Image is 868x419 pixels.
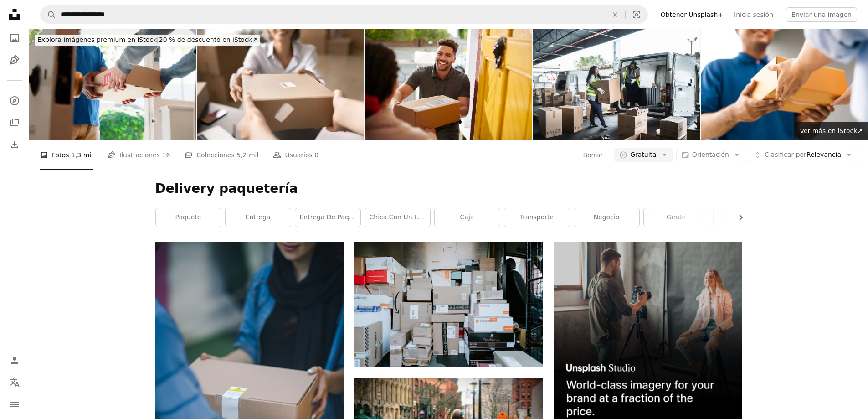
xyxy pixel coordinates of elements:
[5,352,24,370] a: Iniciar sesión / Registrarse
[41,6,56,23] button: Buscar en Unsplash
[236,150,258,160] span: 5,2 mil
[354,242,543,367] img: Cajas de cartón marrón sobre caja de plástico negro
[692,151,729,158] span: Orientación
[156,208,221,227] a: paquete
[655,7,729,22] a: Obtener Unsplash+
[197,29,365,140] img: Vendedor manejando la caja del paquete al destinatario, vista recortada de cerca
[786,7,857,22] button: Enviar una imagen
[5,51,24,69] a: Ilustraciones
[676,148,745,162] button: Orientación
[273,140,318,170] a: Usuarios 0
[37,36,159,43] span: Explora imágenes premium en iStock |
[162,150,170,160] span: 16
[605,6,625,23] button: Borrar
[582,148,603,162] button: Borrar
[729,7,779,22] a: Inicia sesión
[504,208,570,227] a: transporte
[5,373,24,392] button: Idioma
[765,150,841,160] span: Relevancia
[5,29,24,47] a: Fotos
[5,5,24,26] a: Inicio — Unsplash
[226,208,291,227] a: entrega
[40,5,648,24] form: Encuentra imágenes en todo el sitio
[5,92,24,110] a: Explorar
[800,127,863,134] span: Ver más en iStock ↗
[155,181,742,197] h1: Delivery paquetería
[29,29,196,140] img: Manos, caja y repartidor en la puerta de entrada a domicilio con cliente, servicios y envío para ...
[614,148,673,162] button: Gratuita
[295,208,360,227] a: Entrega de paquetes
[29,29,265,51] a: Explora imágenes premium en iStock|20 % de descuento en iStock↗
[37,36,257,43] span: 20 % de descuento en iStock ↗
[574,208,639,227] a: negocio
[630,150,657,160] span: Gratuita
[749,148,857,162] button: Clasificar porRelevancia
[354,300,543,309] a: Cajas de cartón marrón sobre caja de plástico negro
[435,208,500,227] a: caja
[732,208,742,227] button: desplazar lista a la derecha
[155,355,344,363] a: Persona que dona la caja marrón
[5,114,24,132] a: Colecciones
[365,29,532,140] img: Entrega de paquetes para personas mayores
[365,208,430,227] a: Chica con un libro
[644,208,709,227] a: gente
[765,151,806,158] span: Clasificar por
[185,140,258,170] a: Colecciones 5,2 mil
[714,208,779,227] a: Humano
[108,140,170,170] a: Ilustraciones 16
[314,150,318,160] span: 0
[5,135,24,154] a: Historial de descargas
[701,29,868,140] img: Paquete de cerca en mano de repartidor de uniforme azul al cliente frente a la casa con un buen s...
[533,29,700,140] img: Trabajadores de almacén cargando furgoneta con cajas
[5,395,24,414] button: Menú
[794,122,868,140] a: Ver más en iStock↗
[626,6,647,23] button: Búsqueda visual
